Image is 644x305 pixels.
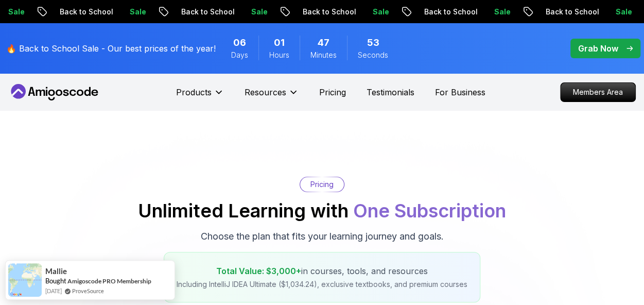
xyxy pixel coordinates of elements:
p: Sale [231,7,264,17]
p: Back to School [161,7,231,17]
img: provesource social proof notification image [8,263,42,297]
span: [DATE] [45,286,62,295]
span: Hours [269,50,289,60]
span: 47 Minutes [318,36,329,50]
p: Grab Now [578,42,618,55]
h2: Unlimited Learning with [138,200,506,221]
p: Members Area [561,83,635,101]
span: 6 Days [233,36,246,50]
span: Mallie [45,267,67,276]
button: Resources [245,86,299,107]
a: Amigoscode PRO Membership [67,277,151,285]
a: Pricing [319,86,346,98]
p: Sale [595,7,628,17]
p: Choose the plan that fits your learning journey and goals. [201,229,444,244]
a: Members Area [560,82,636,102]
button: Products [176,86,224,107]
p: Resources [245,86,286,98]
p: Sale [474,7,507,17]
span: Bought [45,277,66,285]
span: Days [231,50,248,60]
a: For Business [435,86,485,98]
p: Sale [352,7,385,17]
span: Total Value: $3,000+ [216,266,301,276]
span: One Subscription [353,199,506,222]
span: Minutes [310,50,337,60]
span: 53 Seconds [367,36,379,50]
p: 🔥 Back to School Sale - Our best prices of the year! [6,42,216,55]
p: Back to School [282,7,352,17]
p: Sale [109,7,142,17]
p: Pricing [310,179,334,190]
a: ProveSource [72,286,104,295]
p: in courses, tools, and resources [177,265,467,277]
p: Back to School [404,7,474,17]
span: Seconds [358,50,388,60]
a: Testimonials [367,86,414,98]
p: Back to School [525,7,595,17]
span: 1 Hours [274,36,285,50]
p: Including IntelliJ IDEA Ultimate ($1,034.24), exclusive textbooks, and premium courses [177,279,467,290]
p: Products [176,86,212,98]
p: Back to School [39,7,109,17]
